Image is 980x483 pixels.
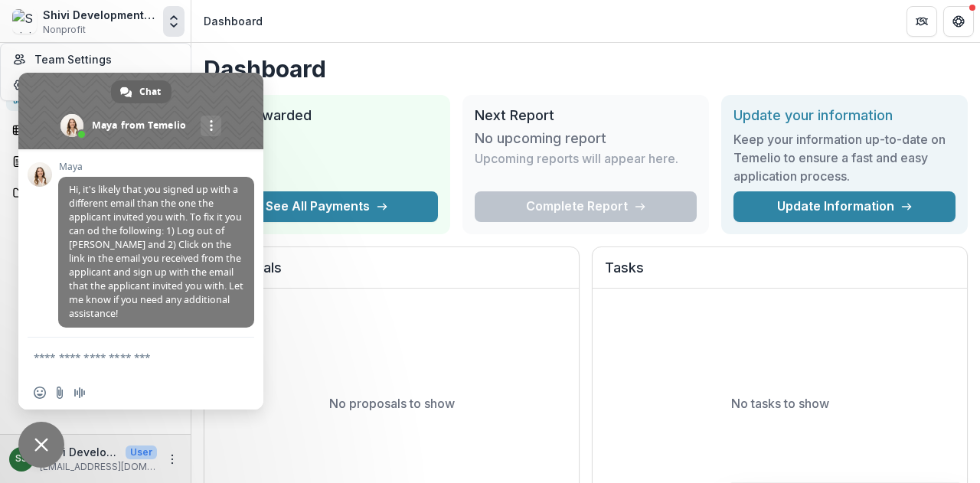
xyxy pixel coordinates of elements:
p: Shivi Development Society [40,444,119,460]
div: Dashboard [204,13,263,29]
h3: No upcoming report [475,130,606,147]
button: See All Payments [216,191,438,222]
h2: Total Awarded [216,107,438,124]
a: Update Information [733,191,955,222]
button: Get Help [943,6,974,37]
span: Audio message [73,387,86,399]
h3: Keep your information up-to-date on Temelio to ensure a fast and easy application process. [733,130,955,185]
p: [EMAIL_ADDRESS][DOMAIN_NAME] [40,460,157,474]
nav: breadcrumb [198,10,269,32]
span: Hi, it's likely that you signed up with a different email than the one the applicant invited you ... [69,183,243,320]
span: Nonprofit [43,23,86,37]
h2: Proposals [217,259,567,289]
a: Proposals [6,148,185,174]
p: No tasks to show [731,394,829,413]
button: Partners [906,6,937,37]
button: Open entity switcher [163,6,185,37]
span: Insert an emoji [34,387,46,399]
a: Documents [6,180,185,205]
span: Send a file [54,387,66,399]
p: User [126,445,157,459]
h2: Tasks [605,259,955,289]
a: Chat [111,80,171,103]
a: Tasks [6,117,185,142]
h2: Update your information [733,107,955,124]
span: Maya [58,162,254,172]
span: Chat [139,80,161,103]
p: No proposals to show [329,394,455,413]
h1: Dashboard [204,55,968,83]
div: Shivi Development Society [15,454,28,464]
div: Shivi Development Society [43,7,157,23]
button: More [163,450,181,468]
p: Upcoming reports will appear here. [475,149,678,168]
img: Shivi Development Society [12,9,37,34]
h2: Next Report [475,107,697,124]
textarea: Compose your message... [34,338,217,376]
a: Close chat [18,422,64,468]
h3: $0 [216,137,331,178]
